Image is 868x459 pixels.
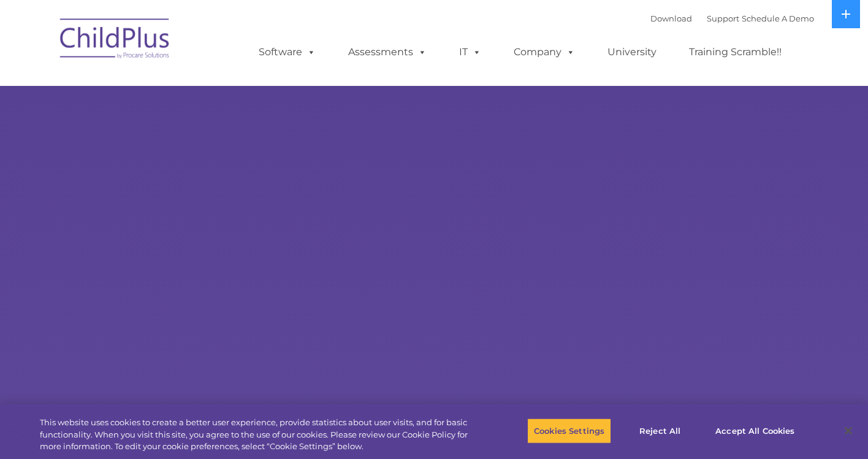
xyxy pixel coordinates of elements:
[40,417,478,453] div: This website uses cookies to create a better user experience, provide statistics about user visit...
[54,10,177,71] img: ChildPlus by Procare Solutions
[447,40,493,64] a: IT
[650,13,692,23] a: Download
[246,40,328,64] a: Software
[501,40,587,64] a: Company
[595,40,669,64] a: University
[677,40,794,64] a: Training Scramble!!
[336,40,439,64] a: Assessments
[742,13,814,23] a: Schedule A Demo
[650,13,814,23] font: |
[622,418,698,444] button: Reject All
[835,417,862,444] button: Close
[709,418,801,444] button: Accept All Cookies
[527,418,611,444] button: Cookies Settings
[707,13,739,23] a: Support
